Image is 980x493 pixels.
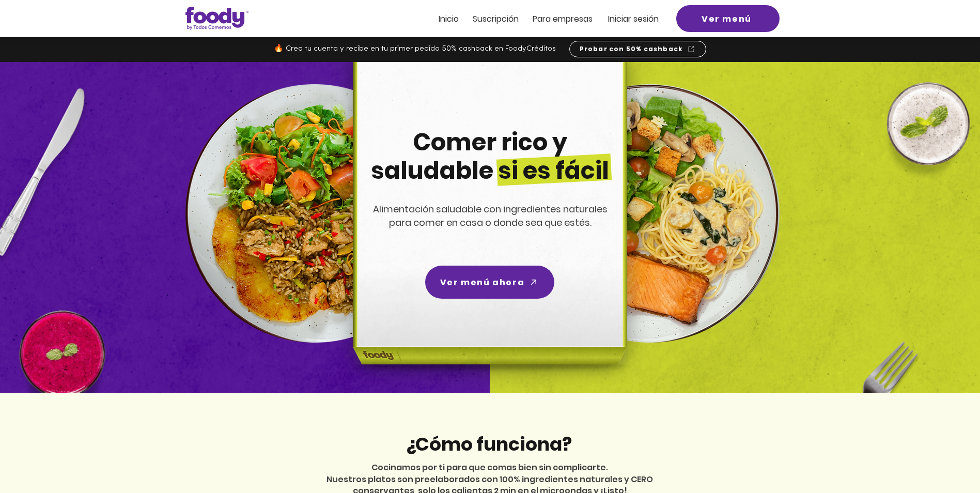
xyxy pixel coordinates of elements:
[608,14,659,23] a: Iniciar sesión
[185,84,444,343] img: left-dish-compress.png
[406,431,572,457] span: ¿Cómo funciona?
[274,45,556,53] span: 🔥 Crea tu cuenta y recibe en tu primer pedido 50% cashback en FoodyCréditos
[473,14,519,23] a: Suscripción
[371,461,608,473] span: Cocinamos por ti para que comas bien sin complicarte.
[373,203,608,229] span: Alimentación saludable con ingredientes naturales para comer en casa o donde sea que estés.
[473,13,519,25] span: Suscripción
[440,276,524,289] span: Ver menú ahora
[371,126,609,187] span: Comer rico y saludable si es fácil
[542,13,593,25] span: ra empresas
[702,12,752,25] span: Ver menú
[425,266,554,299] a: Ver menú ahora
[324,62,652,393] img: headline-center-compress.png
[608,13,659,25] span: Iniciar sesión
[185,7,248,30] img: Logo_Foody V2.0.0 (3).png
[580,44,683,54] span: Probar con 50% cashback
[439,13,459,25] span: Inicio
[569,41,706,57] a: Probar con 50% cashback
[439,14,459,23] a: Inicio
[533,14,593,23] a: Para empresas
[676,5,780,32] a: Ver menú
[533,13,542,25] span: Pa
